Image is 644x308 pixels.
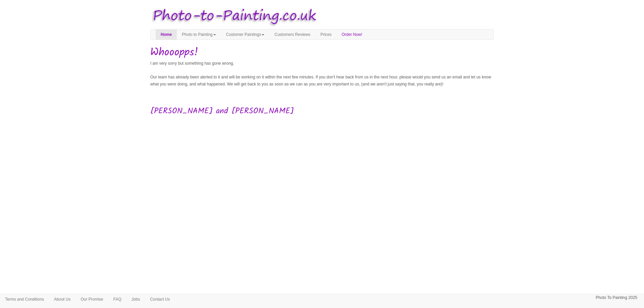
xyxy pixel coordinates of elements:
[269,29,315,40] a: Customers Reviews
[150,60,494,67] p: I am very sorry but something has gone wrong.
[49,294,75,304] a: About Us
[150,107,494,116] h3: [PERSON_NAME] and [PERSON_NAME]
[150,74,494,88] p: Our team has already been alerted to it and will be working on it within the next few minutes. If...
[108,294,126,304] a: FAQ
[150,47,494,58] h1: Whooopps!
[177,29,221,40] a: Photo to Painting
[147,3,319,29] img: Photo to Painting
[596,294,637,301] p: Photo To Painting 2025
[145,294,175,304] a: Contact Us
[156,29,177,40] a: Home
[75,294,108,304] a: Our Promise
[315,29,336,40] a: Prices
[337,29,367,40] a: Order Now!
[126,294,145,304] a: Jobs
[221,29,270,40] a: Customer Paintings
